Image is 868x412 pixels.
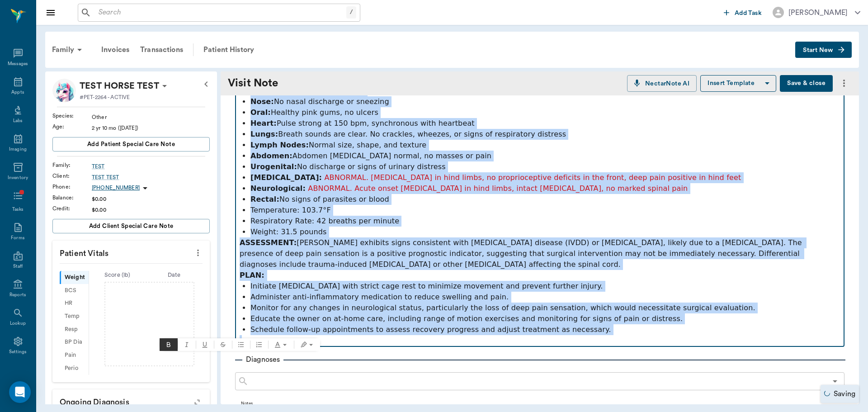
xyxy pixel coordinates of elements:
[160,338,178,351] span: Bold (⌃B)
[250,152,292,160] strong: Abdomen:
[700,75,776,92] button: Insert Template
[60,271,89,284] div: Weight
[250,96,840,107] p: No nasal discharge or sneezing
[242,354,283,365] p: Diagnoses
[92,173,210,181] a: TEST TEST
[240,238,297,247] strong: ASSESSMENT:
[92,184,140,192] p: [PHONE_NUMBER]
[12,206,24,213] div: Tasks
[60,362,89,375] div: Perio
[42,4,60,22] button: Close drawer
[9,146,27,153] div: Imaging
[9,381,31,403] div: Open Intercom Messenger
[324,173,741,182] span: ABNORMAL. [MEDICAL_DATA] in hind limbs, no proprioceptive deficits in the front, deep pain positi...
[9,349,27,355] div: Settings
[146,271,203,279] div: Date
[269,338,294,351] button: Text color
[96,39,135,61] a: Invoices
[240,237,840,270] p: [PERSON_NAME] exhibits signs consistent with [MEDICAL_DATA] disease (IVDD) or [MEDICAL_DATA], lik...
[250,338,268,351] button: Ordered list
[11,89,24,96] div: Appts
[214,338,232,351] span: Strikethrough (⌃D)
[232,338,250,351] span: Bulleted list (⌃⇧8)
[52,161,92,169] div: Family :
[720,4,765,21] button: Add Task
[52,79,76,102] img: Profile Image
[52,389,210,412] p: Ongoing diagnosis
[228,75,296,91] div: Visit Note
[89,221,174,231] span: Add client Special Care Note
[250,129,840,140] p: Breath sounds are clear. No crackles, wheezes, or signs of respiratory distress
[47,39,90,61] div: Family
[250,313,840,324] p: Educate the owner on at-home care, including range of motion exercises and monitoring for signs o...
[52,172,92,180] div: Client :
[250,184,306,193] strong: Neurological:
[92,124,210,132] div: 2 yr 10 mo ([DATE])
[250,281,840,292] p: Initiate [MEDICAL_DATA] with strict cage rest to minimize movement and prevent further injury.
[250,161,840,172] p: No discharge or signs of urinary distress
[214,338,232,351] button: Strikethrough
[92,195,210,203] div: $0.00
[60,336,89,349] div: BP Dia
[250,151,840,161] p: Abdomen [MEDICAL_DATA] normal, no masses or pain
[80,79,159,93] p: TEST HORSE TEST
[160,338,178,351] button: Bold
[232,338,250,351] button: Bulleted list
[95,6,346,19] input: Search
[196,338,214,351] span: Underline (⌃U)
[8,175,28,181] div: Inventory
[89,271,146,279] div: Score ( lb )
[9,292,26,298] div: Reports
[60,349,89,362] div: Pain
[765,4,868,21] button: [PERSON_NAME]
[250,205,840,216] p: Temperature: 103.7°F
[178,338,196,351] span: Italic (⌃I)
[60,323,89,336] div: Resp
[250,216,840,227] p: Respiratory Rate: 42 breaths per minute
[308,184,688,193] span: ABNORMAL. Acute onset [MEDICAL_DATA] in hind limbs, intact [MEDICAL_DATA], no marked spinal pain
[250,119,277,128] strong: Heart:
[13,263,23,270] div: Staff
[788,7,848,18] div: [PERSON_NAME]
[250,173,322,182] strong: [MEDICAL_DATA]:
[250,324,840,335] p: Schedule follow-up appointments to assess recovery progress and adjust treatment as necessary.
[627,75,697,92] button: NectarNote AI
[250,118,840,129] p: Pulse strong at 150 bpm, synchronous with heartbeat
[241,400,253,407] label: Notes
[87,139,175,149] span: Add patient Special Care Note
[92,113,210,121] div: Other
[346,6,356,19] div: /
[52,183,92,191] div: Phone :
[250,303,840,313] p: Monitor for any changes in neurological status, particularly the loss of deep pain sensation, whi...
[250,194,840,205] p: No signs of parasites or blood
[60,284,89,297] div: BCS
[92,162,210,170] a: TEST
[250,130,278,138] strong: Lungs:
[52,241,210,263] p: Patient Vitals
[250,108,271,117] strong: Oral:
[10,320,26,327] div: Lookup
[92,206,210,214] div: $0.00
[80,93,130,101] p: #PET-2264 - ACTIVE
[13,118,23,124] div: Labs
[60,297,89,310] div: HR
[829,375,841,388] button: Open
[52,112,92,120] div: Species :
[135,39,189,61] a: Transactions
[250,338,268,351] span: Ordered list (⌃⇧9)
[52,194,92,202] div: Balance :
[198,39,259,61] a: Patient History
[250,227,840,237] p: Weight: 31.5 pounds
[191,245,205,260] button: more
[240,271,264,279] strong: PLAN:
[250,162,297,171] strong: Urogenital:
[836,76,852,91] button: more
[52,123,92,131] div: Age :
[780,75,833,92] button: Save & close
